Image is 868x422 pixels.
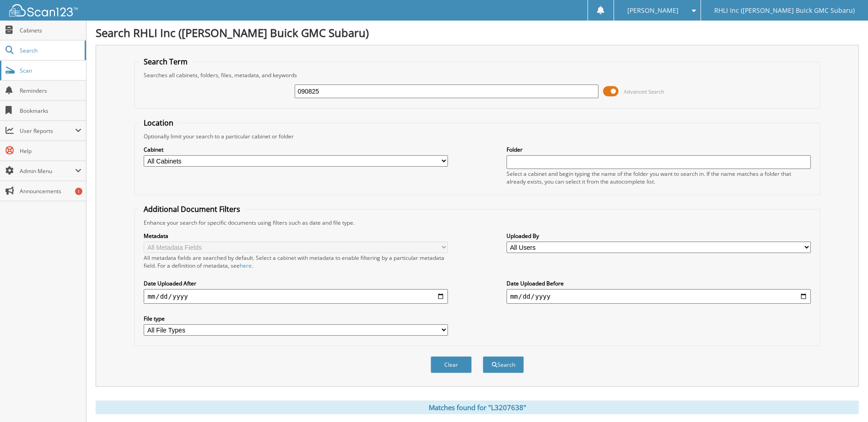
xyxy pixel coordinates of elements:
span: [PERSON_NAME] [627,8,679,13]
button: Search [483,356,524,373]
h1: Search RHLI Inc ([PERSON_NAME] Buick GMC Subaru) [96,25,859,40]
label: Uploaded By [507,232,811,240]
legend: Location [139,118,178,128]
a: here [240,262,252,269]
legend: Additional Document Filters [139,204,245,214]
div: Matches found for "L3207638" [96,401,859,414]
label: Cabinet [144,146,448,153]
span: User Reports [20,127,75,135]
span: Cabinets [20,26,81,34]
legend: Search Term [139,57,192,67]
label: Metadata [144,232,448,240]
label: File type [144,315,448,322]
label: Folder [507,146,811,153]
div: Select a cabinet and begin typing the name of the folder you want to search in. If the name match... [507,170,811,185]
div: Optionally limit your search to a particular cabinet or folder [139,132,815,140]
div: Enhance your search for specific documents using filters such as date and file type. [139,219,815,227]
span: Bookmarks [20,107,81,115]
label: Date Uploaded After [144,280,448,287]
span: Announcements [20,187,81,195]
input: start [144,289,448,304]
span: Admin Menu [20,167,75,175]
div: 1 [75,188,82,195]
div: All metadata fields are searched by default. Select a cabinet with metadata to enable filtering b... [144,254,448,269]
iframe: Chat Widget [822,378,868,422]
button: Clear [431,356,472,373]
span: Advanced Search [624,88,664,95]
span: RHLI Inc ([PERSON_NAME] Buick GMC Subaru) [714,8,855,13]
span: Scan [20,67,81,74]
span: Help [20,147,81,155]
div: Searches all cabinets, folders, files, metadata, and keywords [139,71,815,79]
label: Date Uploaded Before [507,280,811,287]
span: Reminders [20,87,81,95]
span: Search [20,47,80,54]
input: end [507,289,811,304]
img: scan123-logo-white.svg [9,4,78,16]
